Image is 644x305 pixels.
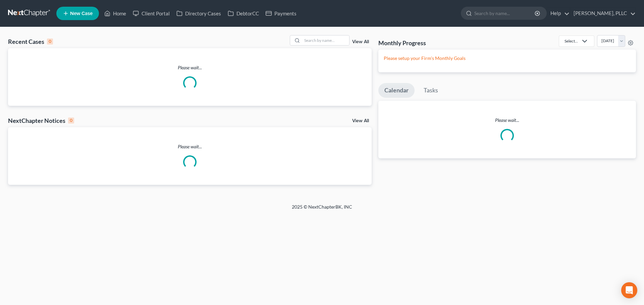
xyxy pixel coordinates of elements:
a: DebtorCC [224,7,262,19]
div: NextChapter Notices [8,117,74,125]
p: Please setup your Firm's Monthly Goals [384,55,631,62]
a: [PERSON_NAME], PLLC [570,7,636,19]
a: Home [101,7,129,19]
a: Help [547,7,570,19]
h3: Monthly Progress [378,39,426,47]
input: Search by name... [474,7,536,19]
div: Recent Cases [8,37,53,46]
p: Please wait... [378,117,636,124]
a: Directory Cases [173,7,224,19]
span: New Case [70,11,93,16]
p: Please wait... [8,64,372,71]
a: Tasks [418,83,444,98]
a: View All [352,40,369,44]
a: Client Portal [129,7,173,19]
a: Calendar [378,83,415,98]
div: Open Intercom Messenger [621,282,637,298]
p: Please wait... [8,143,372,150]
div: 0 [68,118,74,124]
div: Select... [565,38,578,44]
a: View All [352,119,369,123]
div: 0 [47,39,53,45]
a: Payments [262,7,300,19]
div: 2025 © NextChapterBK, INC [131,204,513,216]
input: Search by name... [302,35,349,45]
